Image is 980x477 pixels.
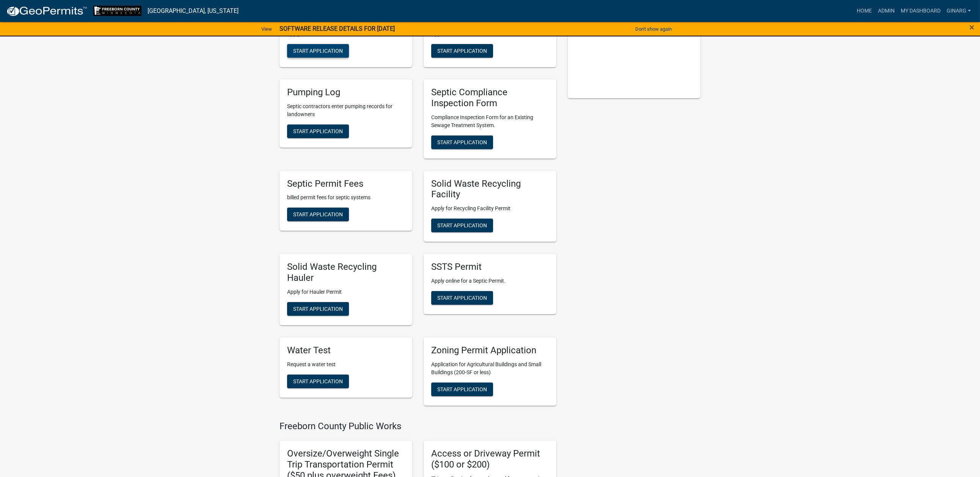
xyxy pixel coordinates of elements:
a: Home [854,4,875,18]
h4: Freeborn County Public Works [280,421,556,432]
button: Start Application [431,44,493,58]
button: Start Application [431,291,493,305]
p: Apply for Recycling Facility Permit [431,205,549,213]
span: Start Application [293,128,343,134]
button: Start Application [287,302,349,316]
button: Don't show again [632,23,675,35]
a: View [258,23,275,35]
h5: Zoning Permit Application [431,345,549,356]
p: Application for Agricultural Buildings and Small Buildings (200-SF or less) [431,361,549,376]
span: Start Application [293,305,343,312]
a: ginarg [944,4,974,18]
button: Start Application [287,44,349,58]
button: Start Application [431,219,493,232]
span: Start Application [437,222,487,228]
h5: Pumping Log [287,87,405,98]
h5: Water Test [287,345,405,356]
span: Start Application [437,48,487,54]
p: Compliance Inspection Form for an Existing Sewage Treatment System. [431,113,549,129]
a: My Dashboard [898,4,944,18]
span: Start Application [437,295,487,301]
p: Septic contractors enter pumping records for landowners [287,102,405,118]
span: Start Application [437,139,487,145]
h5: Access or Driveway Permit ($100 or $200) [431,448,549,470]
span: Start Application [293,48,343,54]
h5: Septic Permit Fees [287,178,405,189]
p: billed permit fees for septic systems [287,194,405,202]
h5: Septic Compliance Inspection Form [431,87,549,109]
button: Close [969,23,974,32]
button: Start Application [287,124,349,138]
button: Start Application [287,208,349,221]
span: × [969,22,974,33]
span: Start Application [293,378,343,384]
span: Start Application [437,386,487,392]
a: [GEOGRAPHIC_DATA], [US_STATE] [148,5,239,17]
h5: Solid Waste Recycling Hauler [287,261,405,283]
button: Start Application [431,383,493,396]
a: Admin [875,4,898,18]
p: Apply online for a Septic Permit. [431,277,549,285]
span: Start Application [293,211,343,217]
strong: SOFTWARE RELEASE DETAILS FOR [DATE] [280,25,395,32]
h5: SSTS Permit [431,261,549,272]
button: Start Application [287,375,349,388]
h5: Solid Waste Recycling Facility [431,178,549,200]
img: Freeborn County, Minnesota [93,6,141,16]
p: Request a water test [287,361,405,368]
button: Start Application [431,135,493,149]
p: Apply for Hauler Permit [287,288,405,296]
